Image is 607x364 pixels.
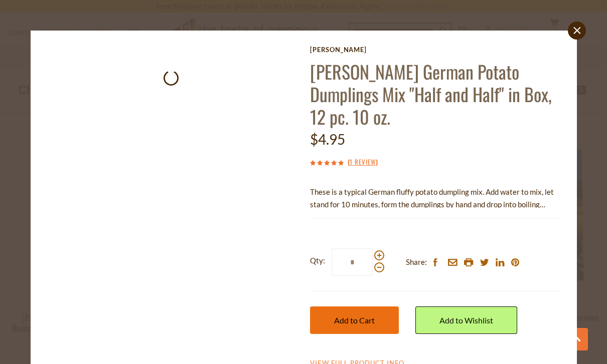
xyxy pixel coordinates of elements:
[406,256,427,268] span: Share:
[310,186,561,211] p: These is a typical German fluffy potato dumpling mix. Add water to mix, let stand for 10 minutes,...
[310,131,345,148] span: $4.95
[332,248,373,276] input: Qty:
[310,254,325,267] strong: Qty:
[310,46,561,54] a: [PERSON_NAME]
[348,157,378,167] span: ( )
[334,315,375,325] span: Add to Cart
[310,306,399,334] button: Add to Cart
[310,58,552,130] a: [PERSON_NAME] German Potato Dumplings Mix "Half and Half" in Box, 12 pc. 10 oz.
[415,306,517,334] a: Add to Wishlist
[350,157,376,168] a: 1 Review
